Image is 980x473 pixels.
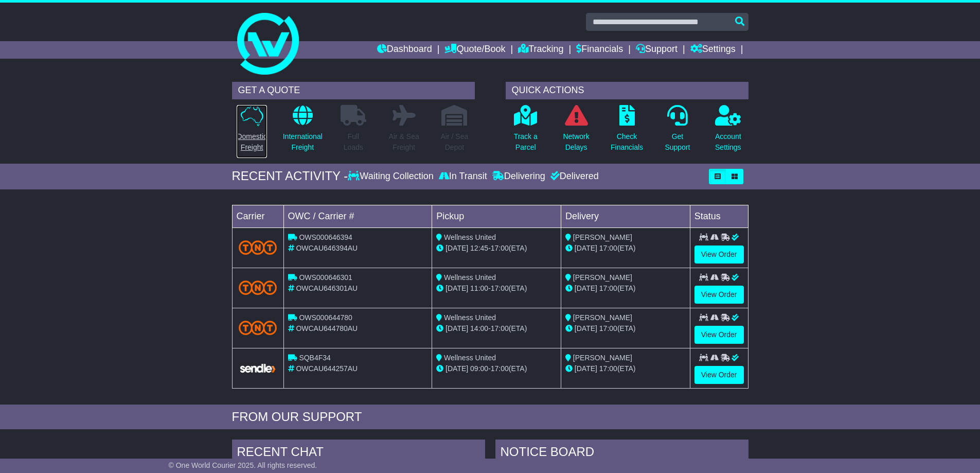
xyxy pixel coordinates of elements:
a: Quote/Book [444,41,505,59]
div: - (ETA) [436,363,557,374]
div: RECENT CHAT [232,440,485,467]
p: Domestic Freight [237,131,266,153]
div: (ETA) [565,283,686,294]
span: OWS000646394 [299,233,352,241]
span: 14:00 [470,324,488,332]
span: 17:00 [599,284,617,292]
span: Wellness United [444,273,496,282]
a: NetworkDelays [562,104,590,159]
a: CheckFinancials [610,104,644,159]
a: View Order [694,366,744,384]
span: 17:00 [599,364,617,373]
td: OWC / Carrier # [283,205,432,227]
span: [DATE] [446,324,468,332]
a: View Order [694,286,744,304]
div: - (ETA) [436,323,557,334]
span: 17:00 [599,324,617,332]
a: AccountSettings [715,104,742,159]
a: Track aParcel [513,104,538,159]
td: Status [690,205,748,227]
p: Account Settings [715,131,741,153]
div: NOTICE BOARD [495,440,749,467]
td: Carrier [232,205,283,227]
a: DomesticFreight [236,104,267,159]
div: FROM OUR SUPPORT [232,410,749,425]
span: [DATE] [575,244,597,252]
span: [DATE] [446,284,468,292]
span: OWCAU644257AU [296,364,358,373]
p: Get Support [665,131,690,153]
p: Track a Parcel [514,131,538,153]
img: TNT_Domestic.png [239,281,277,294]
span: 17:00 [491,244,509,252]
span: OWS000644780 [299,313,352,322]
div: Delivering [490,171,548,182]
img: TNT_Domestic.png [239,321,277,335]
span: [DATE] [446,364,468,373]
span: OWS000646301 [299,273,352,282]
span: [PERSON_NAME] [573,313,632,322]
a: GetSupport [664,104,690,159]
span: OWCAU646394AU [296,244,358,252]
a: Support [636,41,678,59]
span: 17:00 [599,244,617,252]
td: Pickup [432,205,561,227]
img: GetCarrierServiceLogo [239,363,277,374]
span: [DATE] [575,284,597,292]
div: - (ETA) [436,283,557,294]
span: 09:00 [470,364,488,373]
span: Wellness United [444,233,496,241]
span: [DATE] [575,324,597,332]
div: Waiting Collection [348,171,436,182]
p: Air / Sea Depot [441,131,469,153]
span: Wellness United [444,354,496,362]
span: 17:00 [491,284,509,292]
a: Settings [690,41,736,59]
img: TNT_Domestic.png [239,240,277,254]
span: Wellness United [444,313,496,322]
a: Tracking [518,41,563,59]
p: Check Financials [611,131,643,153]
p: Full Loads [341,131,366,153]
span: © One World Courier 2025. All rights reserved. [169,461,317,469]
div: (ETA) [565,243,686,254]
a: Financials [576,41,623,59]
p: Network Delays [563,131,589,153]
a: Dashboard [377,41,432,59]
p: Air & Sea Freight [389,131,419,153]
div: (ETA) [565,363,686,374]
a: InternationalFreight [282,104,323,159]
div: RECENT ACTIVITY - [232,169,348,184]
span: 17:00 [491,364,509,373]
p: International Freight [283,131,323,153]
span: [PERSON_NAME] [573,273,632,282]
div: (ETA) [565,323,686,334]
div: GET A QUOTE [232,82,475,99]
span: [DATE] [575,364,597,373]
td: Delivery [561,205,690,227]
a: View Order [694,246,744,264]
div: Delivered [548,171,599,182]
span: OWCAU646301AU [296,284,358,292]
a: View Order [694,326,744,344]
span: [DATE] [446,244,468,252]
span: SQB4F34 [299,354,330,362]
span: [PERSON_NAME] [573,354,632,362]
span: [PERSON_NAME] [573,233,632,241]
div: QUICK ACTIONS [506,82,749,99]
div: In Transit [436,171,490,182]
span: 11:00 [470,284,488,292]
div: - (ETA) [436,243,557,254]
span: 12:45 [470,244,488,252]
span: OWCAU644780AU [296,324,358,332]
span: 17:00 [491,324,509,332]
